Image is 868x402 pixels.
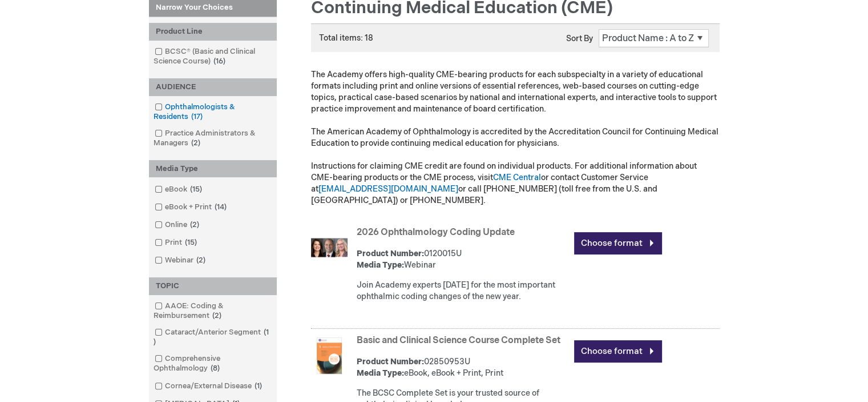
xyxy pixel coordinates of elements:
a: Ophthalmologists & Residents17 [152,102,274,122]
a: Webinar2 [152,255,210,266]
span: 1 [154,328,269,347]
span: 15 [187,185,205,194]
strong: Media Type: [357,368,404,378]
div: 0120015U Webinar [357,248,568,271]
span: 2 [188,138,203,148]
span: 8 [208,364,223,373]
label: Sort By [566,34,593,43]
a: CME Central [493,173,541,182]
a: eBook + Print14 [152,202,231,213]
span: Total items: 18 [319,33,373,43]
a: Print15 [152,237,201,248]
span: 1 [252,381,265,391]
a: Practice Administrators & Managers2 [152,128,274,149]
strong: Product Number: [357,249,424,258]
div: AUDIENCE [149,78,277,96]
img: 2026 Ophthalmology Coding Update [311,229,348,266]
span: 15 [182,238,200,247]
a: Cataract/Anterior Segment1 [152,327,274,348]
a: Basic and Clinical Science Course Complete Set [357,335,560,346]
div: Join Academy experts [DATE] for the most important ophthalmic coding changes of the new year. [357,280,568,303]
img: Basic and Clinical Science Course Complete Set [311,337,348,374]
div: TOPIC [149,277,277,295]
a: BCSC® (Basic and Clinical Science Course)16 [152,46,274,67]
p: The Academy offers high-quality CME-bearing products for each subspecialty in a variety of educat... [311,69,720,206]
a: Comprehensive Ophthalmology8 [152,353,274,374]
a: [EMAIL_ADDRESS][DOMAIN_NAME] [318,184,458,194]
a: eBook15 [152,184,207,195]
span: 2 [209,311,224,320]
a: Choose format [574,340,662,363]
span: 16 [211,57,228,66]
strong: Media Type: [357,260,404,270]
strong: Product Number: [357,357,424,367]
a: Choose format [574,232,662,254]
div: Media Type [149,160,277,178]
span: 14 [212,202,229,212]
span: 2 [193,256,208,265]
div: Product Line [149,23,277,41]
a: 2026 Ophthalmology Coding Update [357,227,515,238]
a: Cornea/External Disease1 [152,381,267,392]
span: 17 [188,112,205,121]
a: Online2 [152,220,204,230]
div: 02850953U eBook, eBook + Print, Print [357,356,568,379]
span: 2 [187,220,202,229]
a: AAOE: Coding & Reimbursement2 [152,301,274,321]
